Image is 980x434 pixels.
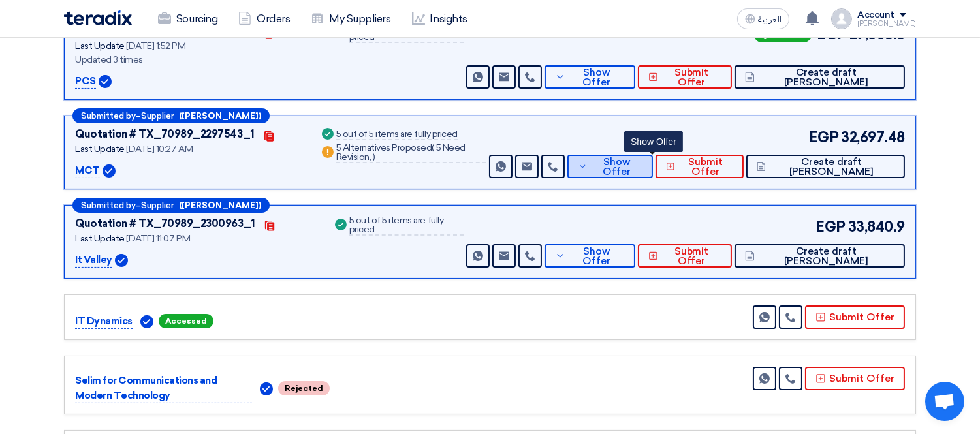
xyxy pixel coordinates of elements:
[75,253,112,268] p: It Valley
[805,367,905,390] button: Submit Offer
[228,5,300,33] a: Orders
[75,314,133,330] p: IT Dynamics
[809,127,839,148] span: EGP
[624,131,683,152] div: Show Offer
[278,381,330,395] span: Rejected
[815,216,846,238] span: EGP
[260,382,273,395] img: Verified Account
[656,155,744,178] button: Submit Offer
[336,144,487,163] div: 5 Alternatives Proposed
[841,127,905,148] span: 32,697.48
[569,247,625,266] span: Show Offer
[758,68,894,87] span: Create draft [PERSON_NAME]
[925,382,964,421] a: Open chat
[402,5,478,33] a: Insights
[758,247,894,266] span: Create draft [PERSON_NAME]
[75,233,125,244] span: Last Update
[545,65,635,89] button: Show Offer
[148,5,228,33] a: Sourcing
[336,142,466,163] span: 5 Need Revision,
[805,305,905,329] button: Submit Offer
[75,74,96,89] p: PCS
[300,5,401,33] a: My Suppliers
[857,10,894,21] div: Account
[81,112,136,120] span: Submitted by
[72,198,270,213] div: –
[75,40,125,52] span: Last Update
[349,216,464,236] div: 5 out of 5 items are fully priced
[179,112,261,120] b: ([PERSON_NAME])
[126,40,185,52] span: [DATE] 1:52 PM
[735,244,905,268] button: Create draft [PERSON_NAME]
[75,216,255,232] div: Quotation # TX_70989_2300963_1
[99,75,112,88] img: Verified Account
[678,157,734,177] span: Submit Offer
[75,53,317,67] div: Updated 3 times
[141,201,174,209] span: Supplier
[735,65,905,89] button: Create draft [PERSON_NAME]
[661,68,721,87] span: Submit Offer
[81,201,136,209] span: Submitted by
[103,164,116,178] img: Verified Account
[72,108,270,123] div: –
[545,244,635,268] button: Show Offer
[432,142,435,153] span: (
[848,216,905,238] span: 33,840.9
[179,201,261,209] b: ([PERSON_NAME])
[159,314,213,328] span: Accessed
[140,315,153,328] img: Verified Account
[75,127,255,142] div: Quotation # TX_70989_2297543_1
[126,233,190,244] span: [DATE] 11:07 PM
[831,8,852,29] img: profile_test.png
[567,155,653,178] button: Show Offer
[75,163,100,179] p: MCT
[638,65,732,89] button: Submit Offer
[746,155,905,178] button: Create draft [PERSON_NAME]
[758,15,782,24] span: العربية
[75,144,125,155] span: Last Update
[115,254,128,267] img: Verified Account
[336,130,458,140] div: 5 out of 5 items are fully priced
[141,112,174,120] span: Supplier
[569,68,625,87] span: Show Offer
[373,151,375,163] span: )
[126,144,193,155] span: [DATE] 10:27 AM
[638,244,732,268] button: Submit Offer
[75,373,252,403] p: Selim for Communications and Modern Technology
[64,10,132,25] img: Teradix logo
[737,8,789,29] button: العربية
[591,157,642,177] span: Show Offer
[661,247,721,266] span: Submit Offer
[769,157,894,177] span: Create draft [PERSON_NAME]
[857,20,916,27] div: [PERSON_NAME]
